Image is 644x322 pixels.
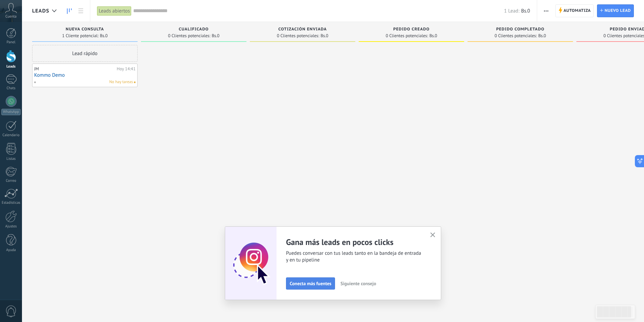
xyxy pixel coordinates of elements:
[1,248,21,252] div: Ayuda
[604,5,631,17] span: Nuevo lead
[393,27,429,32] span: Pedido creado
[1,40,21,45] div: Panel
[541,4,551,17] button: Más
[34,72,136,78] a: Kommo Demo
[386,34,428,38] span: 0 Clientes potenciales:
[62,34,99,38] span: 1 Cliente potencial:
[66,27,104,32] span: Nueva consulta
[32,8,49,14] span: Leads
[1,201,21,205] div: Estadísticas
[1,224,21,229] div: Ajustes
[320,34,328,38] span: Bs.0
[1,157,21,161] div: Listas
[337,278,379,289] button: Siguiente consejo
[277,34,319,38] span: 0 Clientes potenciales:
[429,34,437,38] span: Bs.0
[286,237,422,247] h2: Gana más leads en pocos clicks
[1,179,21,183] div: Correo
[144,27,243,33] div: Cualificado
[521,8,530,14] span: Bs.0
[597,4,634,17] a: Nuevo lead
[134,81,136,83] span: No hay nada asignado
[253,27,352,33] div: Cotización enviada
[32,45,138,62] div: Lead rápido
[290,281,331,286] span: Conecta más fuentes
[564,5,591,17] span: Automatiza
[495,34,537,38] span: 0 Clientes potenciales:
[100,34,108,38] span: Bs.0
[555,4,594,17] a: Automatiza
[538,34,546,38] span: Bs.0
[1,86,21,91] div: Chats
[278,27,327,32] span: Cotización enviada
[212,34,219,38] span: Bs.0
[117,66,136,72] div: Hoy 14:41
[75,4,87,18] a: Lista
[1,133,21,138] div: Calendario
[1,65,21,69] div: Leads
[362,27,461,33] div: Pedido creado
[5,15,17,19] span: Cuenta
[286,277,335,290] button: Conecta más fuentes
[179,27,209,32] span: Cualificado
[64,4,75,18] a: Leads
[504,8,519,14] span: 1 Lead:
[1,109,21,115] div: WhatsApp
[168,34,210,38] span: 0 Clientes potenciales:
[471,27,570,33] div: Pedido completado
[340,281,376,286] span: Siguiente consejo
[34,66,115,72] div: JM
[286,250,422,264] span: Puedes conversar con tus leads tanto en la bandeja de entrada y en tu pipeline
[97,6,132,16] div: Leads abiertos
[109,79,133,85] span: No hay tareas
[35,27,134,33] div: Nueva consulta
[496,27,545,32] span: Pedido completado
